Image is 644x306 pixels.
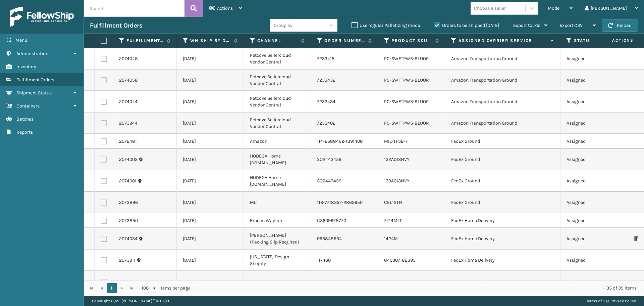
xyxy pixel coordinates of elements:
a: PC-SWFTPWS-BLUOR [384,77,429,83]
td: [US_STATE] Design Shopify [244,250,311,271]
a: CEL12TN [384,200,402,205]
td: [DATE] [177,70,244,91]
td: Petcove Sellercloud Vendor Central [244,48,311,70]
div: | [586,296,636,306]
td: MLI [244,271,311,293]
span: 100 [142,285,152,292]
td: Assigned [560,70,628,91]
span: Containers [16,103,40,109]
td: [DATE] [177,170,244,192]
a: 2073896 [119,199,138,206]
span: Export to .xls [513,23,540,28]
a: PC-SWFTPWS-BLUOR [384,56,429,61]
td: Petcove Sellercloud Vendor Central [244,113,311,134]
td: [DATE] [177,48,244,70]
a: 2074002 [119,156,138,163]
td: HODEGA Home [DOMAIN_NAME] [244,149,311,170]
span: Inventory [16,64,36,70]
span: Administration [16,51,48,56]
td: 113-6319916-1993040 [311,271,378,293]
span: Export CSV [559,23,583,28]
a: 2074001 [119,178,137,184]
a: 2072481 [119,138,137,145]
span: Actions [591,35,638,46]
td: [DATE] [177,213,244,228]
label: Channel [257,38,298,44]
td: Petcove Sellercloud Vendor Central [244,91,311,113]
label: Status [574,38,614,44]
td: Assigned [560,271,628,293]
td: Assigned [560,91,628,113]
div: 1 - 35 of 35 items [200,285,637,292]
td: Emson Wayfair [244,213,311,228]
a: 2074034 [119,235,138,242]
td: HODEGA Home [DOMAIN_NAME] [244,170,311,192]
td: FedEx Home Delivery [445,250,560,271]
a: 2074058 [119,77,138,84]
td: Assigned [560,134,628,149]
td: Assigned [560,250,628,271]
td: SO2443459 [311,170,378,192]
a: MIL-TFSB-F [384,138,408,144]
a: 132A013NVY [384,157,410,162]
a: 2073850 [119,217,138,224]
div: Choose a seller [474,5,506,12]
label: Product SKU [391,38,432,44]
a: 1424M [384,236,398,242]
a: PC-SWFTPWS-BLUOR [384,120,429,126]
td: Assigned [560,48,628,70]
td: Assigned [560,149,628,170]
td: 113-7718357-2862650 [311,192,378,213]
a: 133A013NVY [384,178,410,184]
td: [DATE] [177,91,244,113]
a: PC-SWFTPWS-BLUOR [384,99,429,104]
td: Amazon [244,134,311,149]
span: Reports [16,129,33,135]
td: Assigned [560,228,628,250]
td: MLI [244,192,311,213]
td: 117468 [311,250,378,271]
td: FedEx Home Delivery [445,271,560,293]
td: Assigned [560,170,628,192]
span: items per page [142,283,191,293]
td: Petcove Sellercloud Vendor Central [244,70,311,91]
a: 2073944 [119,120,138,127]
h3: Fulfillment Orders [90,21,142,30]
span: Shipment Status [16,90,52,96]
td: [DATE] [177,250,244,271]
td: Amazon Transportation Ground [445,70,560,91]
span: Menu [15,37,27,43]
a: 1 [107,283,117,293]
td: FedEx Home Delivery [445,213,560,228]
label: Orders to be shipped [DATE] [434,23,499,28]
a: Terms of Use [586,299,609,303]
label: Order Number [324,38,365,44]
a: Privacy Policy [610,299,636,303]
div: Group by [274,22,292,29]
td: 7233434 [311,91,378,113]
a: 7414MLT [384,218,402,223]
td: [DATE] [177,134,244,149]
a: 2073911 [119,257,136,264]
a: 840307182395 [384,257,416,263]
td: [DATE] [177,149,244,170]
td: CS609978770 [311,213,378,228]
td: 7233418 [311,48,378,70]
td: FedEx Ground [445,149,560,170]
td: Amazon Transportation Ground [445,113,560,134]
span: Mode [548,5,559,11]
td: FedEx Ground [445,134,560,149]
td: SO2443459 [311,149,378,170]
td: FedEx Ground [445,170,560,192]
td: [DATE] [177,271,244,293]
span: Actions [217,5,233,11]
span: Fulfillment Orders [16,77,54,83]
td: FedEx Ground [445,192,560,213]
a: CEL10TXL [384,279,404,285]
td: 993848934 [311,228,378,250]
a: 2074044 [119,98,138,105]
td: Assigned [560,213,628,228]
label: Use regular Palletizing mode [352,23,420,28]
td: 114-2588492-1391408 [311,134,378,149]
label: Assigned Carrier Service [459,38,547,44]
